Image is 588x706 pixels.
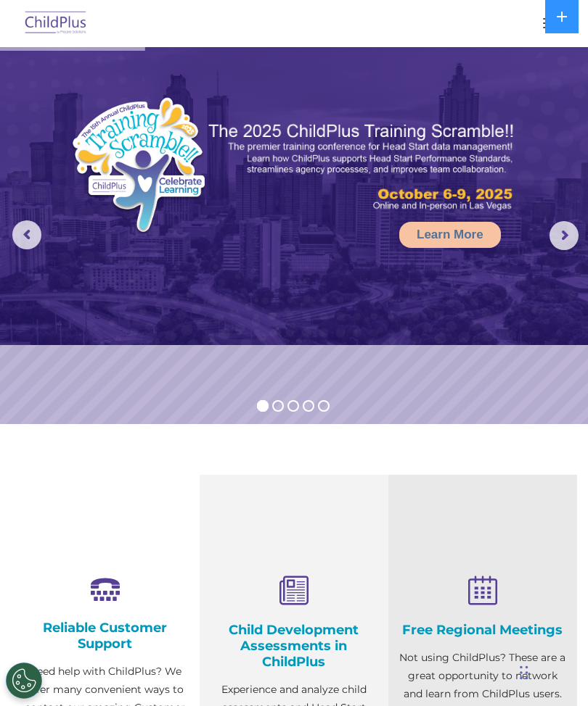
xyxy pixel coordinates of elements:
[211,622,377,670] h4: Child Development Assessments in ChildPlus
[520,651,528,694] div: Drag
[399,222,501,248] a: Learn More
[22,7,90,41] img: ChildPlus by Procare Solutions
[6,663,42,699] button: Cookies Settings
[336,549,588,706] iframe: Chat Widget
[22,620,189,652] h4: Reliable Customer Support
